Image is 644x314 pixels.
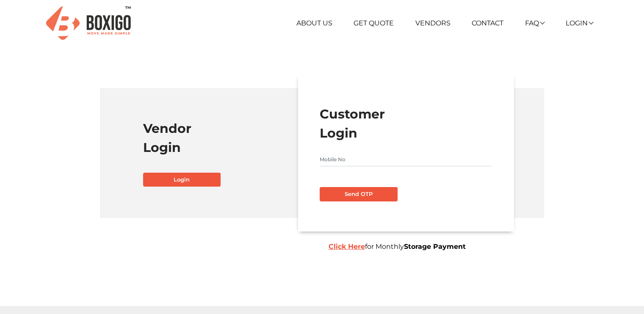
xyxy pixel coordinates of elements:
[329,242,365,251] a: Click Here
[565,19,592,27] a: Login
[143,173,221,187] a: Login
[404,242,466,251] b: Storage Payment
[354,19,394,27] a: Get Quote
[296,19,332,27] a: About Us
[320,187,398,201] button: Send OTP
[320,105,492,143] h1: Customer Login
[143,119,316,157] h1: Vendor Login
[472,19,503,27] a: Contact
[525,19,544,27] a: FAQ
[322,242,564,252] div: for Monthly
[320,153,492,166] input: Mobile No
[46,6,131,40] img: Boxigo
[415,19,451,27] a: Vendors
